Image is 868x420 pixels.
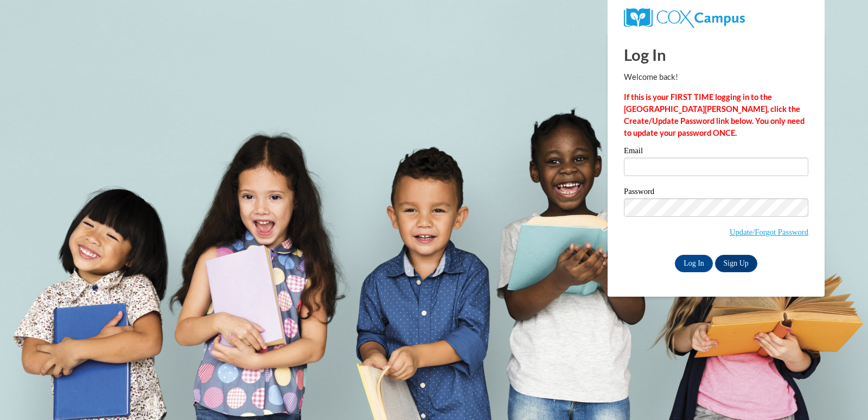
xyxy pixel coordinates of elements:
h1: Log In [624,43,808,66]
img: COX Campus [624,8,745,28]
a: Update/Forgot Password [730,228,808,236]
label: Password [624,187,808,198]
p: Welcome back! [624,71,808,83]
a: COX Campus [624,12,745,22]
label: Email [624,147,808,158]
strong: If this is your FIRST TIME logging in to the [GEOGRAPHIC_DATA][PERSON_NAME], click the Create/Upd... [624,92,805,137]
input: Log In [675,255,713,272]
a: Sign Up [715,255,757,272]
